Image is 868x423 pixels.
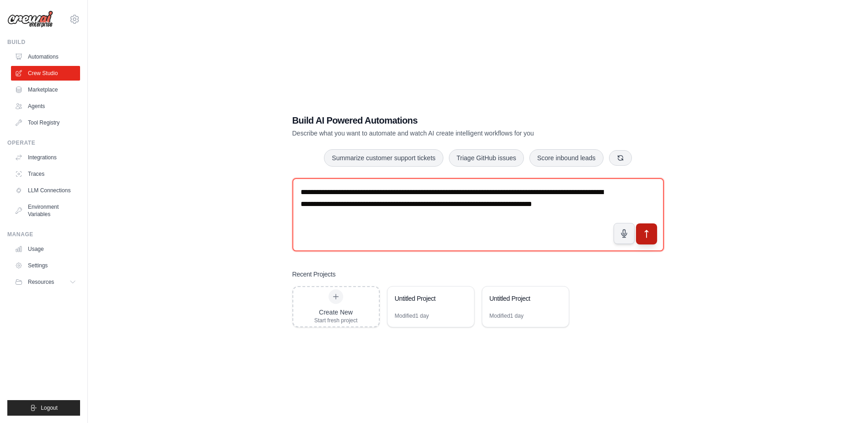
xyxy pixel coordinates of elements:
iframe: Chat Widget [822,379,868,423]
div: Build [7,38,80,46]
h1: Build AI Powered Automations [292,114,600,127]
button: Triage GitHub issues [449,149,524,167]
h3: Recent Projects [292,270,336,279]
button: Summarize customer support tickets [324,149,443,167]
a: Usage [11,242,80,256]
button: Score inbound leads [529,149,604,167]
a: Automations [11,49,80,64]
div: Operate [7,139,80,146]
div: Manage [7,231,80,238]
a: Tool Registry [11,115,80,130]
div: Modified 1 day [395,312,429,320]
span: Resources [28,278,54,286]
div: Modified 1 day [490,312,524,320]
div: Start fresh project [314,317,358,324]
button: Logout [7,400,80,416]
p: Describe what you want to automate and watch AI create intelligent workflows for you [292,129,600,138]
div: Create New [314,308,358,317]
div: Untitled Project [395,294,458,303]
a: LLM Connections [11,183,80,198]
a: Crew Studio [11,66,80,81]
a: Marketplace [11,82,80,97]
a: Integrations [11,150,80,165]
a: Environment Variables [11,200,80,222]
a: Settings [11,258,80,273]
div: Untitled Project [490,294,552,303]
img: Logo [7,11,53,28]
button: Click to speak your automation idea [614,223,635,244]
a: Traces [11,167,80,181]
span: Logout [41,404,58,412]
a: Agents [11,99,80,114]
button: Get new suggestions [609,150,632,166]
button: Resources [11,275,80,289]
